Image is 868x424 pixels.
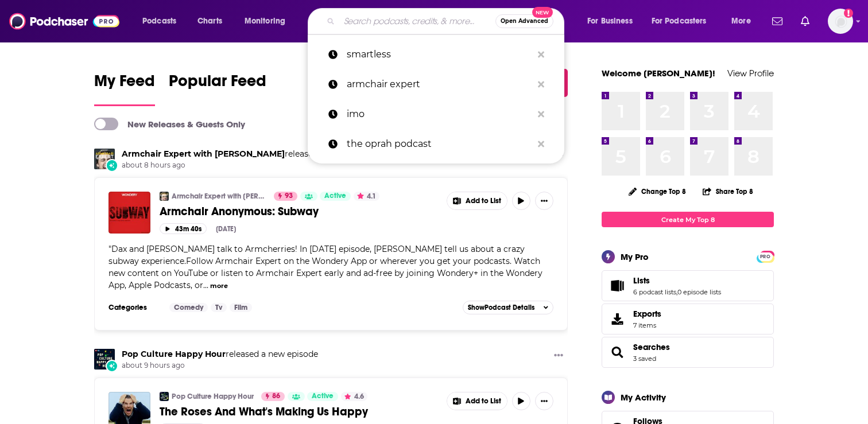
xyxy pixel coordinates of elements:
[94,118,245,130] a: New Releases & Guests Only
[160,404,368,419] span: The Roses And What's Making Us Happy
[587,13,633,29] span: For Business
[347,69,532,99] p: armchair expert
[94,71,155,106] a: My Feed
[644,12,723,30] button: open menu
[142,13,176,29] span: Podcasts
[324,190,346,202] span: Active
[501,18,548,24] span: Open Advanced
[633,309,661,319] span: Exports
[549,349,568,363] button: Show More Button
[602,337,774,368] span: Searches
[108,244,542,290] span: "
[108,303,160,312] h3: Categories
[621,251,649,262] div: My Pro
[652,13,707,29] span: For Podcasters
[466,197,501,205] span: Add to List
[216,225,236,233] div: [DATE]
[347,129,532,159] p: the oprah podcast
[319,8,575,34] div: Search podcasts, credits, & more...
[308,99,564,129] a: imo
[768,11,787,31] a: Show notifications dropdown
[844,9,853,18] svg: Add a profile image
[172,192,266,201] a: Armchair Expert with [PERSON_NAME]
[160,192,169,201] a: Armchair Expert with Dax Shepard
[106,360,118,372] div: New Episode
[94,71,155,98] span: My Feed
[9,10,119,32] img: Podchaser - Follow, Share and Rate Podcasts
[106,159,118,172] div: New Episode
[633,342,670,352] a: Searches
[320,192,351,201] a: Active
[134,12,191,30] button: open menu
[237,12,300,30] button: open menu
[347,40,532,69] p: smartless
[447,392,507,410] button: Show More Button
[535,192,553,210] button: Show More Button
[339,12,495,30] input: Search podcasts, credits, & more...
[308,129,564,159] a: the oprah podcast
[341,392,367,401] button: 4.6
[828,9,853,34] span: Logged in as simonkids1
[633,355,656,363] a: 3 saved
[466,397,501,406] span: Add to List
[308,40,564,69] a: smartless
[245,13,285,29] span: Monitoring
[606,311,629,327] span: Exports
[579,12,647,30] button: open menu
[108,244,542,290] span: Dax and [PERSON_NAME] talk to Armcherries! In [DATE] episode, [PERSON_NAME] tell us about a crazy...
[347,99,532,129] p: imo
[312,391,334,402] span: Active
[197,13,222,29] span: Charts
[602,304,774,334] a: Exports
[122,149,285,159] a: Armchair Expert with Dax Shepard
[622,184,693,199] button: Change Top 8
[796,11,814,31] a: Show notifications dropdown
[677,288,721,296] a: 0 episode lists
[758,252,772,260] a: PRO
[122,361,318,371] span: about 9 hours ago
[354,192,379,201] button: 4.1
[463,301,553,314] button: ShowPodcast Details
[230,303,252,312] a: Film
[723,12,765,30] button: open menu
[606,278,629,294] a: Lists
[108,192,150,234] img: Armchair Anonymous: Subway
[169,71,266,98] span: Popular Feed
[633,275,721,286] a: Lists
[532,7,553,18] span: New
[203,280,208,290] span: ...
[633,275,650,286] span: Lists
[261,392,285,401] a: 86
[727,68,774,79] a: View Profile
[621,392,666,403] div: My Activity
[447,192,507,209] button: Show More Button
[169,303,208,312] a: Comedy
[94,349,115,369] img: Pop Culture Happy Hour
[122,149,377,160] h3: released a new episode
[468,304,534,312] span: Show Podcast Details
[172,392,254,401] a: Pop Culture Happy Hour
[828,9,853,34] button: Show profile menu
[211,303,227,312] a: Tv
[308,69,564,99] a: armchair expert
[160,204,439,219] a: Armchair Anonymous: Subway
[602,212,774,227] a: Create My Top 8
[122,161,377,170] span: about 8 hours ago
[633,321,661,329] span: 7 items
[169,71,266,106] a: Popular Feed
[160,223,207,234] button: 43m 40s
[285,190,293,202] span: 93
[274,192,297,201] a: 93
[160,204,319,219] span: Armchair Anonymous: Subway
[122,349,226,359] a: Pop Culture Happy Hour
[758,252,772,261] span: PRO
[828,9,853,34] img: User Profile
[602,270,774,301] span: Lists
[702,180,754,203] button: Share Top 8
[94,149,115,169] img: Armchair Expert with Dax Shepard
[122,349,318,360] h3: released a new episode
